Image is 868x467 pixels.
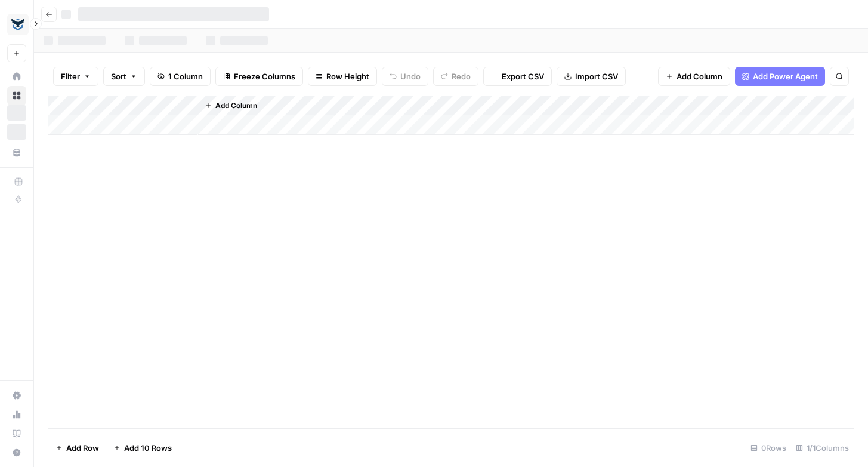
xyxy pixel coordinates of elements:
[308,67,377,86] button: Row Height
[7,386,26,405] a: Settings
[452,70,471,82] span: Redo
[753,70,818,82] span: Add Power Agent
[7,86,26,105] a: Browse
[326,70,369,82] span: Row Height
[557,67,626,86] button: Import CSV
[433,67,478,86] button: Redo
[7,424,26,443] a: Learning Hub
[106,438,179,457] button: Add 10 Rows
[200,98,262,113] button: Add Column
[483,67,552,86] button: Export CSV
[7,443,26,462] button: Help + Support
[7,10,26,39] button: Workspace: Prey
[502,70,544,82] span: Export CSV
[658,67,730,86] button: Add Column
[7,405,26,424] a: Usage
[7,14,29,35] img: Prey Logo
[150,67,211,86] button: 1 Column
[61,70,80,82] span: Filter
[53,67,98,86] button: Filter
[66,442,99,454] span: Add Row
[7,143,26,162] a: Your Data
[168,70,203,82] span: 1 Column
[215,67,303,86] button: Freeze Columns
[382,67,428,86] button: Undo
[575,70,618,82] span: Import CSV
[677,70,722,82] span: Add Column
[215,100,257,111] span: Add Column
[103,67,145,86] button: Sort
[791,438,854,457] div: 1/1 Columns
[400,70,421,82] span: Undo
[746,438,791,457] div: 0 Rows
[234,70,295,82] span: Freeze Columns
[111,70,126,82] span: Sort
[124,442,172,454] span: Add 10 Rows
[7,67,26,86] a: Home
[735,67,825,86] button: Add Power Agent
[48,438,106,457] button: Add Row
